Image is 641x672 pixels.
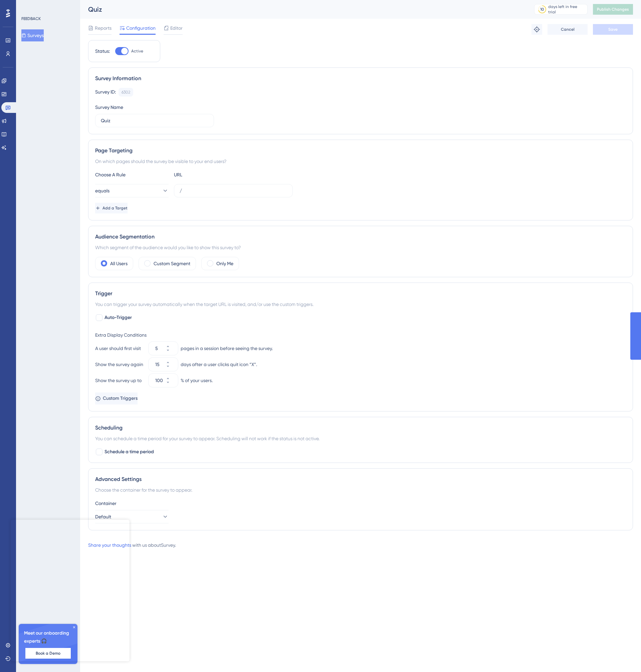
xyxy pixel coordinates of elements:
[548,4,585,15] div: days left in free trial
[95,424,626,432] div: Scheduling
[88,5,517,14] div: Quiz
[95,147,626,155] div: Page Targeting
[154,260,190,268] label: Custom Segment
[170,24,183,32] span: Editor
[95,233,626,241] div: Audience Segmentation
[593,4,633,15] button: Publish Changes
[174,171,247,179] div: URL
[126,24,156,32] span: Configuration
[95,392,138,404] button: Custom Triggers
[181,376,213,384] div: % of your users.
[95,376,146,384] div: Show the survey up to
[95,331,626,339] div: Extra Display Conditions
[95,475,626,483] div: Advanced Settings
[101,117,208,124] input: Type your Survey name
[95,243,626,251] div: Which segment of the audience would you like to show this survey to?
[103,394,138,402] span: Custom Triggers
[95,103,123,111] div: Survey Name
[95,486,626,494] div: Choose the container for the survey to appear.
[561,27,575,32] span: Cancel
[110,260,128,268] label: All Users
[122,90,130,95] div: 6302
[181,344,273,352] div: pages in a session before seeing the survey.
[102,205,128,211] span: Add a Target
[95,74,626,82] div: Survey Information
[95,513,111,521] span: Default
[540,7,544,12] div: 10
[593,24,633,35] button: Save
[88,541,176,549] div: with us about Survey .
[597,7,629,12] span: Publish Changes
[95,184,169,197] button: equals
[95,360,146,368] div: Show the survey again
[21,29,44,41] button: Surveys
[95,88,116,97] div: Survey ID:
[608,27,618,32] span: Save
[216,260,233,268] label: Only Me
[95,290,626,298] div: Trigger
[95,499,626,507] div: Container
[104,314,132,322] span: Auto-Trigger
[95,47,110,55] div: Status:
[21,16,41,21] div: FEEDBACK
[548,24,588,35] button: Cancel
[95,435,626,443] div: You can schedule a time period for your survey to appear. Scheduling will not work if the status ...
[613,646,633,666] iframe: UserGuiding AI Assistant Launcher
[95,157,626,165] div: On which pages should the survey be visible to your end users?
[131,48,143,54] span: Active
[181,360,257,368] div: days after a user clicks quit icon “X”.
[95,510,169,523] button: Default
[95,187,110,195] span: equals
[104,448,154,456] span: Schedule a time period
[180,187,287,194] input: yourwebsite.com/path
[95,344,146,352] div: A user should first visit
[95,171,169,179] div: Choose A Rule
[95,24,112,32] span: Reports
[95,203,128,213] button: Add a Target
[95,300,626,308] div: You can trigger your survey automatically when the target URL is visited, and/or use the custom t...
